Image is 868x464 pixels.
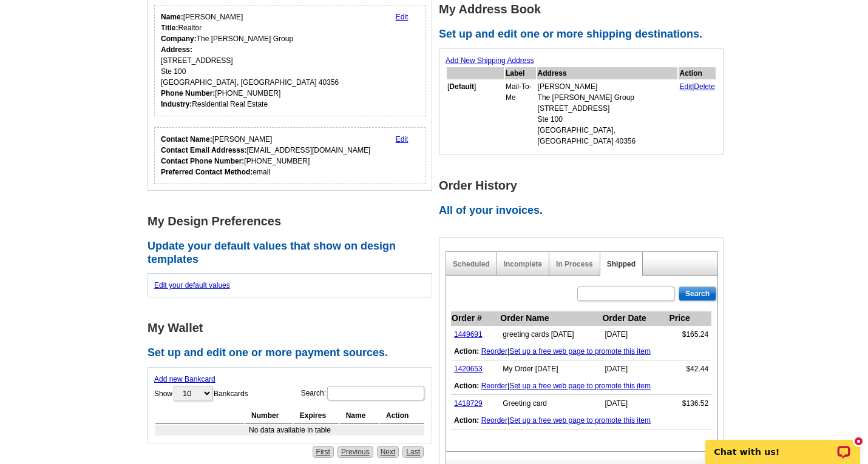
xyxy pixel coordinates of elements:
[294,408,339,423] th: Expires
[537,67,678,79] th: Address
[602,360,668,378] td: [DATE]
[402,446,424,458] a: Last
[500,395,602,413] td: Greeting card
[537,81,678,147] td: [PERSON_NAME] The [PERSON_NAME] Group [STREET_ADDRESS] Ste 100 [GEOGRAPHIC_DATA], [GEOGRAPHIC_DAT...
[451,412,711,429] td: |
[161,35,197,43] strong: Company:
[161,168,253,176] strong: Preferred Contact Method:
[161,157,244,165] strong: Contact Phone Number:
[504,260,542,268] a: Incomplete
[669,360,712,378] td: $42.44
[161,24,178,32] strong: Title:
[340,408,379,423] th: Name
[161,13,183,21] strong: Name:
[454,330,483,339] a: 1449691
[505,67,536,79] th: Label
[161,89,215,98] strong: Phone Number:
[161,100,192,108] strong: Industry:
[500,311,602,326] th: Order Name
[454,347,479,356] b: Action:
[679,287,716,301] input: Search
[439,3,730,16] h1: My Address Book
[147,322,439,334] h1: My Wallet
[154,127,426,184] div: Who should we contact regarding order issues?
[161,12,339,110] div: [PERSON_NAME] Realtor The [PERSON_NAME] Group [STREET_ADDRESS] Ste 100 [GEOGRAPHIC_DATA], [GEOGRA...
[509,382,651,390] a: Set up a free web page to promote this item
[679,67,716,79] th: Action
[161,135,212,144] strong: Contact Name:
[454,416,479,425] b: Action:
[697,426,868,464] iframe: LiveChat chat widget
[161,146,247,154] strong: Contact Email Addresss:
[679,82,692,91] a: Edit
[147,240,439,266] h2: Update your default values that show on design templates
[447,81,504,147] td: [ ]
[453,260,490,268] a: Scheduled
[439,179,730,192] h1: Order History
[669,395,712,413] td: $136.52
[313,446,334,458] a: First
[509,347,651,356] a: Set up a free web page to promote this item
[454,365,483,373] a: 1420653
[481,347,507,356] a: Reorder
[377,446,399,458] a: Next
[396,13,409,21] a: Edit
[451,311,500,326] th: Order #
[337,446,373,458] a: Previous
[602,326,668,343] td: [DATE]
[505,81,536,147] td: Mail-To-Me
[454,399,483,408] a: 1418729
[449,82,474,91] b: Default
[669,326,712,343] td: $165.24
[396,135,409,144] a: Edit
[147,346,439,360] h2: Set up and edit one or more payment sources.
[174,386,212,401] select: ShowBankcards
[327,386,424,400] input: Search:
[154,385,248,402] label: Show Bankcards
[556,260,593,268] a: In Process
[451,377,711,395] td: |
[500,326,602,343] td: greeting cards [DATE]
[454,382,479,390] b: Action:
[154,281,230,290] a: Edit your default values
[481,382,507,390] a: Reorder
[694,82,715,91] a: Delete
[154,5,426,116] div: Your personal details.
[481,416,507,425] a: Reorder
[161,134,370,177] div: [PERSON_NAME] [EMAIL_ADDRESS][DOMAIN_NAME] [PHONE_NUMBER] email
[245,408,293,423] th: Number
[161,45,192,54] strong: Address:
[669,311,712,326] th: Price
[602,395,668,413] td: [DATE]
[451,343,711,360] td: |
[607,260,636,268] a: Shipped
[439,28,730,41] h2: Set up and edit one or more shipping destinations.
[500,360,602,378] td: My Order [DATE]
[509,416,651,425] a: Set up a free web page to promote this item
[439,204,730,217] h2: All of your invoices.
[380,408,424,423] th: Action
[679,81,716,147] td: |
[154,375,215,383] a: Add new Bankcard
[602,311,668,326] th: Order Date
[155,425,424,436] td: No data available in table
[147,215,439,228] h1: My Design Preferences
[301,385,426,402] label: Search:
[446,56,534,65] a: Add New Shipping Address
